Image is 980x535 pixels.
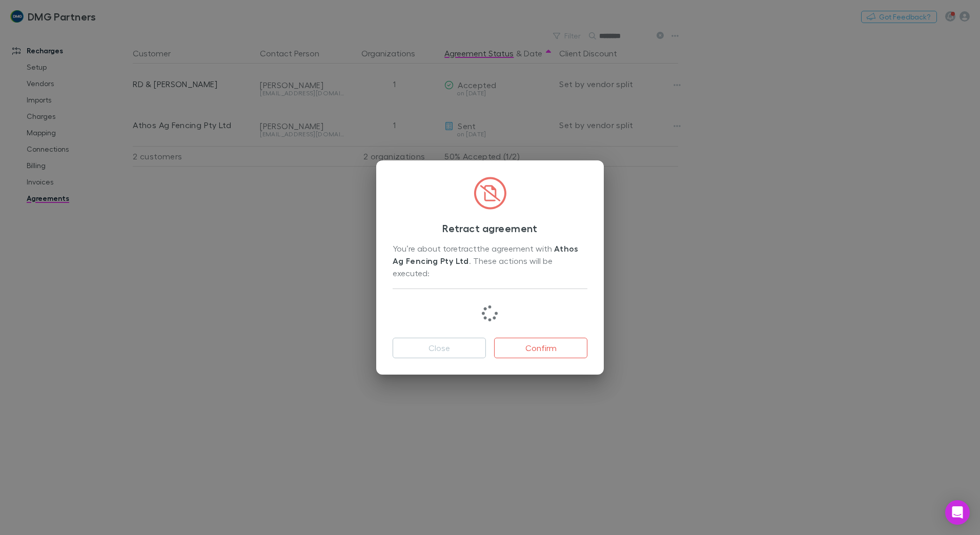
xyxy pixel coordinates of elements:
[474,177,506,210] img: CircledFileSlash.svg
[393,222,587,234] h3: Retract agreement
[494,338,587,358] button: Confirm
[393,243,581,266] strong: Athos Ag Fencing Pty Ltd
[945,500,970,525] div: Open Intercom Messenger
[393,338,486,358] button: Close
[393,242,587,280] div: You’re about to retract the agreement with . These actions will be executed:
